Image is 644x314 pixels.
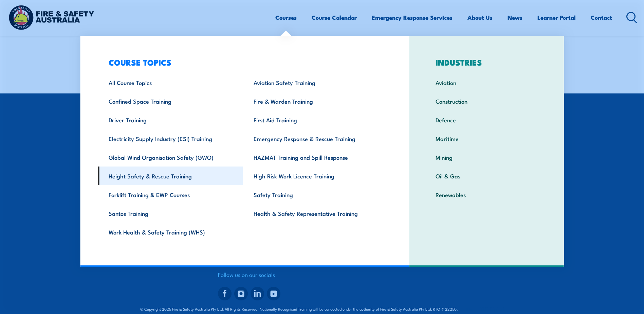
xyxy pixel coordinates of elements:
[425,129,548,148] a: Maritime
[98,110,243,129] a: Driver Training
[372,8,453,27] a: Emergency Response Services
[425,148,548,167] a: Mining
[243,129,388,148] a: Emergency Response & Rescue Training
[425,57,548,67] h3: INDUSTRIES
[243,204,388,223] a: Health & Safety Representative Training
[98,204,243,223] a: Santos Training
[425,92,548,110] a: Construction
[243,148,388,167] a: HAZMAT Training and Spill Response
[425,185,548,204] a: Renewables
[312,8,357,27] a: Course Calendar
[98,92,243,110] a: Confined Space Training
[591,8,612,27] a: Contact
[425,167,548,185] a: Oil & Gas
[467,8,493,27] a: About Us
[98,148,243,167] a: Global Wind Organisation Safety (GWO)
[425,110,548,129] a: Defence
[243,73,388,92] a: Aviation Safety Training
[243,185,388,204] a: Safety Training
[218,270,313,279] h4: Follow us on our socials
[508,8,522,27] a: News
[243,110,388,129] a: First Aid Training
[425,73,548,92] a: Aviation
[243,92,388,110] a: Fire & Warden Training
[466,306,504,312] span: Site:
[98,185,243,204] a: Forklift Training & EWP Courses
[98,57,388,67] h3: COURSE TOPICS
[480,305,504,312] a: KND Digital
[275,8,297,27] a: Courses
[98,223,243,241] a: Work Health & Safety Training (WHS)
[98,129,243,148] a: Electricity Supply Industry (ESI) Training
[243,167,388,185] a: High Risk Work Licence Training
[98,167,243,185] a: Height Safety & Rescue Training
[537,8,576,27] a: Learner Portal
[98,73,243,92] a: All Course Topics
[140,306,504,312] span: © Copyright 2025 Fire & Safety Australia Pty Ltd, All Rights Reserved. Nationally Recognised Trai...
